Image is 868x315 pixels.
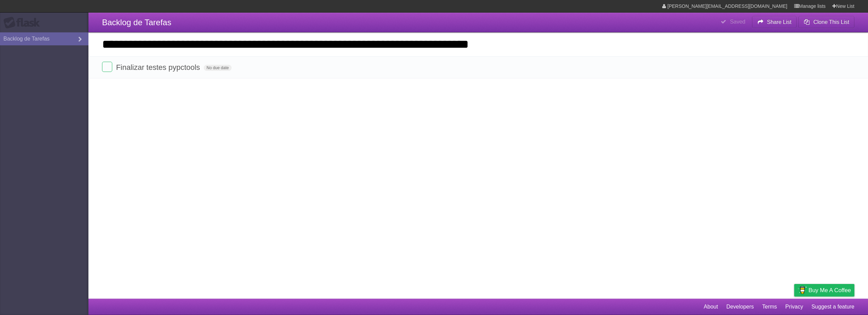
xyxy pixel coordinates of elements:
[704,300,718,313] a: About
[204,65,231,71] span: No due date
[102,62,112,72] label: Done
[813,19,849,25] b: Clone This List
[798,284,807,296] img: Buy me a coffee
[794,284,854,297] a: Buy me a coffee
[102,18,171,27] span: Backlog de Tarefas
[3,17,44,29] div: Flask
[762,300,777,313] a: Terms
[812,300,854,313] a: Suggest a feature
[785,300,803,313] a: Privacy
[767,19,791,25] b: Share List
[730,19,745,25] b: Saved
[726,300,754,313] a: Developers
[752,16,797,28] button: Share List
[808,284,851,296] span: Buy me a coffee
[798,16,854,28] button: Clone This List
[116,63,202,72] span: Finalizar testes pypctools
